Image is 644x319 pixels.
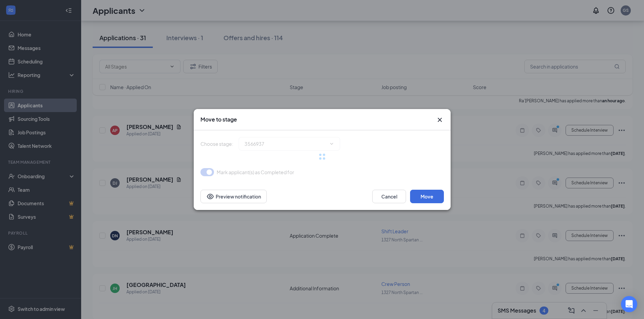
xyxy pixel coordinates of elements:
h3: Move to stage [200,116,237,123]
button: Move [410,190,444,203]
button: Cancel [372,190,406,203]
button: Preview notificationEye [200,190,267,203]
div: Open Intercom Messenger [621,296,637,312]
button: Close [436,116,444,124]
svg: Cross [436,116,444,124]
svg: Eye [206,192,214,201]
